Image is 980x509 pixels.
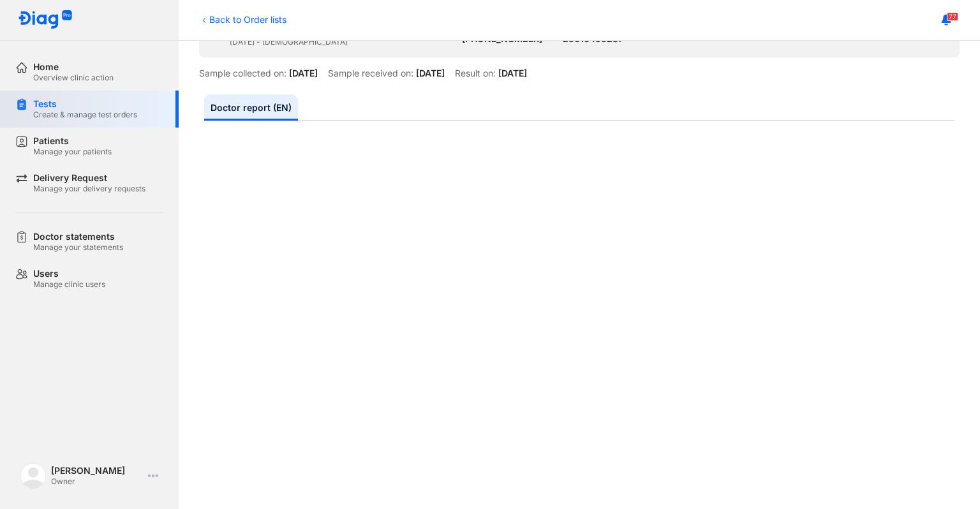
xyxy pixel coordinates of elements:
div: Manage your statements [33,242,123,253]
div: [PERSON_NAME] [51,465,143,476]
div: Overview clinic action [33,73,114,83]
img: logo [18,10,73,30]
div: Back to Order lists [199,13,286,26]
div: Sample collected on: [199,68,286,79]
div: Patients [33,135,112,147]
div: [DATE] [416,68,445,79]
div: Manage clinic users [33,279,105,290]
span: 77 [947,12,958,21]
div: Home [33,61,114,73]
div: Tests [33,98,137,110]
div: Manage your delivery requests [33,184,145,194]
div: [DATE] [498,68,527,79]
a: Doctor report (EN) [204,94,298,121]
div: Manage your patients [33,147,112,157]
div: Create & manage test orders [33,110,137,120]
div: Delivery Request [33,172,145,184]
div: [DATE] [289,68,318,79]
div: [DATE] - [DEMOGRAPHIC_DATA] [230,37,452,47]
div: Users [33,268,105,279]
div: Sample received on: [328,68,413,79]
div: Owner [51,476,143,487]
div: Doctor statements [33,231,123,242]
div: Result on: [455,68,496,79]
img: logo [20,463,46,489]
